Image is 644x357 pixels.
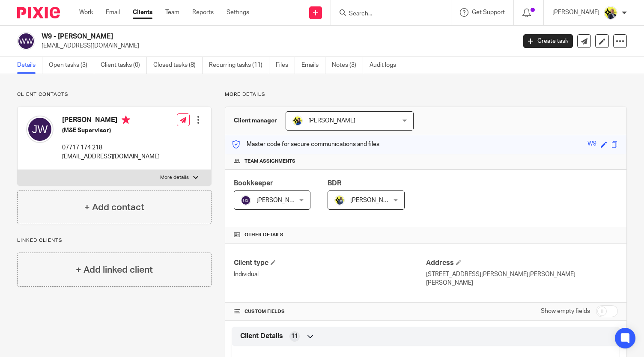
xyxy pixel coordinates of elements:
h4: [PERSON_NAME] [62,116,160,126]
a: Team [165,8,179,17]
p: [STREET_ADDRESS][PERSON_NAME][PERSON_NAME][PERSON_NAME] [426,270,618,288]
a: Clients [133,8,152,17]
a: Create task [523,34,573,48]
img: Dan-Starbridge%20(1).jpg [604,6,617,20]
a: Files [276,57,295,74]
p: 07717 174 218 [62,143,160,152]
span: [PERSON_NAME] [308,118,355,124]
h4: CUSTOM FIELDS [234,308,426,315]
h3: Client manager [234,116,277,125]
p: More details [225,91,627,98]
a: Details [17,57,42,74]
p: Client contacts [17,91,212,98]
h4: Client type [234,259,426,268]
p: [EMAIL_ADDRESS][DOMAIN_NAME] [42,42,510,50]
label: Show empty fields [541,307,590,315]
p: More details [160,174,189,181]
a: Closed tasks (8) [153,57,203,74]
p: Individual [234,270,426,279]
span: Bookkeeper [234,180,273,187]
a: Client tasks (0) [101,57,147,74]
div: W9 [587,140,596,149]
span: Get Support [472,9,505,15]
img: Bobo-Starbridge%201.jpg [292,116,303,126]
a: Audit logs [370,57,402,74]
span: [PERSON_NAME] [350,197,397,203]
p: Master code for secure communications and files [232,140,379,149]
a: Notes (3) [332,57,363,74]
a: Recurring tasks (11) [209,57,269,74]
span: BDR [328,180,341,187]
h5: (M&E Supervisor) [62,126,160,135]
a: Settings [227,8,249,17]
p: [EMAIL_ADDRESS][DOMAIN_NAME] [62,152,160,161]
img: Dennis-Starbridge.jpg [334,195,345,205]
h4: + Add contact [84,201,144,214]
h4: + Add linked client [76,263,153,277]
p: [PERSON_NAME] [552,8,599,17]
a: Open tasks (3) [49,57,94,74]
p: Linked clients [17,237,212,244]
span: 11 [291,332,298,341]
img: svg%3E [17,32,35,50]
a: Reports [192,8,214,17]
h4: Address [426,259,618,268]
i: Primary [122,116,130,124]
span: Client Details [240,332,283,341]
img: svg%3E [26,116,54,143]
a: Email [106,8,120,17]
a: Work [79,8,93,17]
h2: W9 - [PERSON_NAME] [42,32,417,41]
span: Team assignments [244,158,295,165]
img: Pixie [17,7,60,18]
a: Emails [301,57,325,74]
span: [PERSON_NAME] [256,197,304,203]
img: svg%3E [241,195,251,205]
span: Other details [244,232,283,238]
input: Search [348,10,425,18]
